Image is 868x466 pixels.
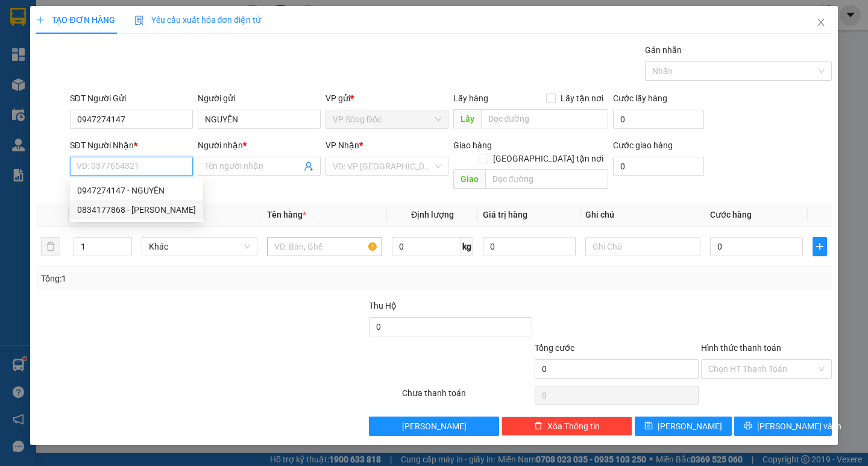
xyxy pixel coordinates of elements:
[369,417,500,436] button: [PERSON_NAME]
[70,181,203,200] div: 0947274147 - NGUYÊN
[734,417,831,436] button: printer[PERSON_NAME] và In
[813,237,827,256] button: plus
[267,237,382,256] input: VD: Bàn, Ghế
[485,169,608,189] input: Dọc đường
[701,343,781,353] label: Hình thức thanh toán
[744,421,752,431] span: printer
[325,92,448,105] div: VP gửi
[453,109,481,128] span: Lấy
[645,45,682,55] label: Gán nhãn
[70,200,203,219] div: 0834177868 - THANH
[36,15,115,25] span: TẠO ĐƠN HÀNG
[369,301,397,310] span: Thu Hộ
[502,417,632,436] button: deleteXóa Thông tin
[41,237,60,256] button: delete
[267,210,306,219] span: Tên hàng
[816,17,826,27] span: close
[134,16,144,25] img: icon
[453,93,488,103] span: Lấy hàng
[402,420,467,433] span: [PERSON_NAME]
[644,421,653,431] span: save
[804,6,838,40] button: Close
[481,109,608,128] input: Dọc đường
[461,237,473,256] span: kg
[757,420,841,433] span: [PERSON_NAME] và In
[198,139,321,152] div: Người nhận
[613,93,667,103] label: Cước lấy hàng
[77,203,196,216] div: 0834177868 - [PERSON_NAME]
[556,92,608,105] span: Lấy tận nơi
[70,139,193,152] div: SĐT Người Nhận
[658,420,722,433] span: [PERSON_NAME]
[36,16,45,24] span: plus
[70,92,193,105] div: SĐT Người Gửi
[325,140,359,150] span: VP Nhận
[635,417,732,436] button: save[PERSON_NAME]
[333,110,441,128] span: VP Sông Đốc
[488,152,608,165] span: [GEOGRAPHIC_DATA] tận nơi
[198,92,321,105] div: Người gửi
[483,237,576,256] input: 0
[547,420,600,433] span: Xóa Thông tin
[401,386,534,408] div: Chưa thanh toán
[535,343,574,353] span: Tổng cước
[613,140,673,150] label: Cước giao hàng
[813,242,826,251] span: plus
[710,210,752,219] span: Cước hàng
[149,238,250,256] span: Khác
[453,169,485,189] span: Giao
[453,140,492,150] span: Giao hàng
[304,162,313,171] span: user-add
[41,272,336,285] div: Tổng: 1
[613,110,704,129] input: Cước lấy hàng
[580,203,705,227] th: Ghi chú
[411,210,454,219] span: Định lượng
[613,157,704,176] input: Cước giao hàng
[534,421,542,431] span: delete
[483,210,527,219] span: Giá trị hàng
[585,237,700,256] input: Ghi Chú
[77,184,196,197] div: 0947274147 - NGUYÊN
[134,15,262,25] span: Yêu cầu xuất hóa đơn điện tử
